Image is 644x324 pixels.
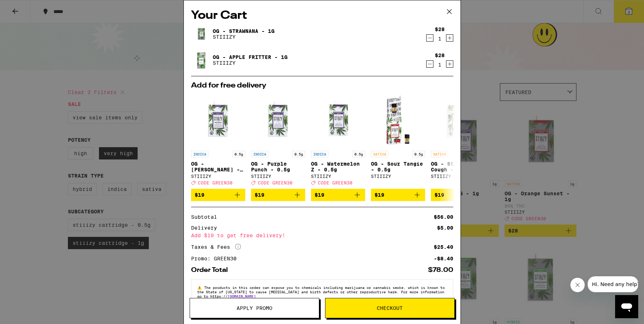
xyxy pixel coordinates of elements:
[431,161,485,172] p: OG - Strawberry Cough - 0.5g
[232,151,245,157] p: 0.5g
[434,244,453,250] div: $25.40
[191,214,222,219] div: Subtotal
[615,295,638,318] iframe: Button to launch messaging window
[197,285,204,290] span: ⚠️
[191,174,245,179] div: STIIIZY
[371,93,425,189] a: Open page for OG - Sour Tangie - 0.5g from STIIIZY
[371,93,425,147] img: STIIIZY - OG - Sour Tangie - 0.5g
[251,151,268,157] p: INDICA
[191,225,222,230] div: Delivery
[435,36,445,42] div: 1
[371,174,425,179] div: STIIIZY
[371,151,388,157] p: SATIVA
[191,244,241,250] div: Taxes & Fees
[431,174,485,179] div: STIIIZY
[251,189,305,201] button: Add to bag
[315,192,324,198] span: $19
[197,285,445,298] span: The products in this order can expose you to chemicals including marijuana or cannabis smoke, whi...
[191,24,211,44] img: OG - Strawnana - 1g
[251,161,305,172] p: OG - Purple Punch - 0.5g
[251,93,305,147] img: STIIIZY - OG - Purple Punch - 0.5g
[435,52,445,58] div: $28
[412,151,425,157] p: 0.5g
[213,34,275,40] p: STIIIZY
[426,60,433,68] button: Decrement
[434,256,453,261] div: -$8.40
[437,225,453,230] div: $5.00
[191,189,245,201] button: Add to bag
[371,189,425,201] button: Add to bag
[446,34,453,42] button: Increment
[318,180,353,185] span: CODE GREEN30
[191,267,233,273] div: Order Total
[375,192,384,198] span: $19
[570,278,585,292] iframe: Close message
[428,267,453,273] div: $78.00
[191,233,453,238] div: Add $19 to get free delivery!
[195,192,204,198] span: $19
[431,151,448,157] p: SATIVA
[255,192,264,198] span: $19
[311,151,328,157] p: INDICA
[213,54,288,60] a: OG - Apple Fritter - 1g
[191,50,211,70] img: OG - Apple Fritter - 1g
[435,62,445,68] div: 1
[258,180,293,185] span: CODE GREEN30
[191,82,453,89] h2: Add for free delivery
[435,192,444,198] span: $19
[325,298,455,318] button: Checkout
[311,93,365,189] a: Open page for OG - Watermelon Z - 0.5g from STIIIZY
[213,28,275,34] a: OG - Strawnana - 1g
[292,151,305,157] p: 0.5g
[191,93,245,189] a: Open page for OG - King Louis XIII - 0.5g from STIIIZY
[431,189,485,201] button: Add to bag
[311,189,365,201] button: Add to bag
[431,93,485,189] a: Open page for OG - Strawberry Cough - 0.5g from STIIIZY
[190,298,319,318] button: Apply Promo
[198,180,233,185] span: CODE GREEN30
[311,161,365,172] p: OG - Watermelon Z - 0.5g
[251,93,305,189] a: Open page for OG - Purple Punch - 0.5g from STIIIZY
[431,93,485,147] img: STIIIZY - OG - Strawberry Cough - 0.5g
[191,256,242,261] div: Promo: GREEN30
[4,5,52,11] span: Hi. Need any help?
[446,60,453,68] button: Increment
[228,294,256,298] a: [DOMAIN_NAME]
[426,34,433,42] button: Decrement
[191,161,245,172] p: OG - [PERSON_NAME] - 0.5g
[251,174,305,179] div: STIIIZY
[191,93,245,147] img: STIIIZY - OG - King Louis XIII - 0.5g
[213,60,288,66] p: STIIIZY
[434,214,453,219] div: $56.00
[311,174,365,179] div: STIIIZY
[352,151,365,157] p: 0.5g
[435,26,445,32] div: $28
[237,306,272,311] span: Apply Promo
[588,276,638,292] iframe: Message from company
[191,8,453,24] h2: Your Cart
[377,306,403,311] span: Checkout
[311,93,365,147] img: STIIIZY - OG - Watermelon Z - 0.5g
[371,161,425,172] p: OG - Sour Tangie - 0.5g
